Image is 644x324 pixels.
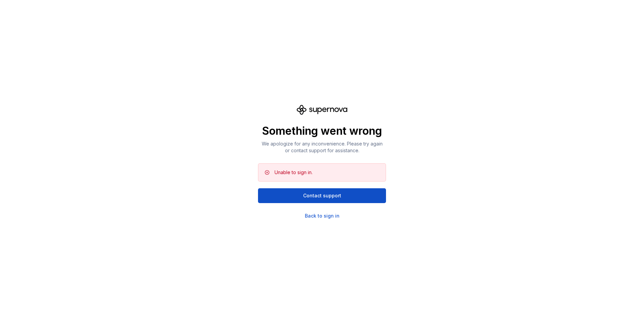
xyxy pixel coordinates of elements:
span: Contact support [303,192,341,199]
p: Something went wrong [258,124,386,138]
p: We apologize for any inconvenience. Please try again or contact support for assistance. [258,140,386,154]
a: Back to sign in [305,213,340,219]
div: Unable to sign in. [275,169,313,176]
button: Contact support [258,188,386,203]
